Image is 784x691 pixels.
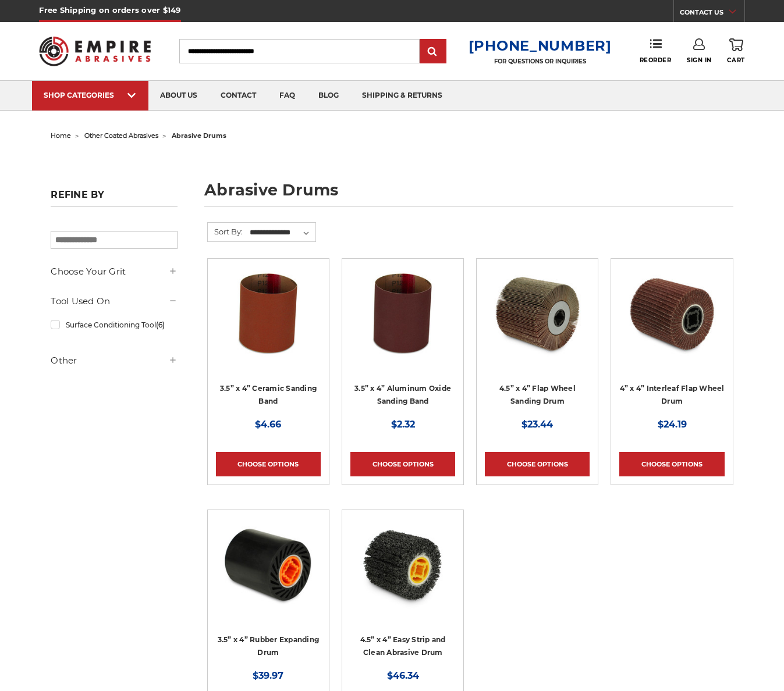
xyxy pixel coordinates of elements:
h5: Other [51,354,178,368]
img: Empire Abrasives [39,29,151,73]
a: 3.5x4 inch sanding band for expanding rubber drum [350,267,455,372]
a: contact [209,81,268,111]
a: 4.5 inch x 4 inch paint stripping drum [350,518,455,623]
span: $23.44 [522,419,553,430]
span: (6) [156,320,165,329]
img: 4.5 inch x 4 inch flap wheel sanding drum [491,267,584,360]
a: home [51,131,71,140]
a: 4.5 inch x 4 inch flap wheel sanding drum [485,267,590,372]
img: 3.5 inch rubber expanding drum for sanding belt [222,518,315,611]
span: Sign In [687,56,712,64]
a: Cart [727,38,744,64]
div: SHOP CATEGORIES [44,91,137,99]
a: about us [148,81,209,111]
a: faq [268,81,307,111]
h5: Tool Used On [51,294,178,308]
a: 3.5” x 4” Ceramic Sanding Band [220,384,317,406]
a: Surface Conditioning Tool [51,315,178,335]
a: CONTACT US [680,6,744,22]
span: $46.34 [387,670,419,681]
a: Reorder [640,38,672,63]
a: 3.5x4 inch ceramic sanding band for expanding rubber drum [216,267,321,372]
a: 3.5” x 4” Rubber Expanding Drum [218,635,320,657]
a: blog [307,81,350,111]
h5: Refine by [51,189,178,207]
span: abrasive drums [172,131,226,140]
a: 4 inch interleaf flap wheel drum [619,267,724,372]
a: Choose Options [619,452,724,476]
a: 4” x 4” Interleaf Flap Wheel Drum [620,384,725,406]
a: 4.5” x 4” Flap Wheel Sanding Drum [499,384,576,406]
input: Submit [421,40,445,63]
img: 3.5x4 inch ceramic sanding band for expanding rubber drum [222,267,315,360]
a: 4.5” x 4” Easy Strip and Clean Abrasive Drum [360,635,446,657]
a: Choose Options [216,452,321,476]
h5: Choose Your Grit [51,265,178,279]
a: 3.5” x 4” Aluminum Oxide Sanding Band [354,384,451,406]
a: [PHONE_NUMBER] [469,37,612,54]
a: Choose Options [350,452,455,476]
a: 3.5 inch rubber expanding drum for sanding belt [216,518,321,623]
span: $4.66 [255,419,281,430]
span: $2.32 [391,419,415,430]
img: 4 inch interleaf flap wheel drum [626,267,719,360]
img: 3.5x4 inch sanding band for expanding rubber drum [356,267,449,360]
span: $24.19 [658,419,687,430]
a: shipping & returns [350,81,454,111]
a: Choose Options [485,452,590,476]
h1: abrasive drums [204,182,733,207]
a: other coated abrasives [84,131,158,140]
p: FOR QUESTIONS OR INQUIRIES [469,58,612,65]
select: Sort By: [248,224,315,241]
span: $39.97 [253,670,283,681]
span: Reorder [640,56,672,64]
span: Cart [727,56,744,64]
img: 4.5 inch x 4 inch paint stripping drum [356,518,449,611]
label: Sort By: [208,223,243,240]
